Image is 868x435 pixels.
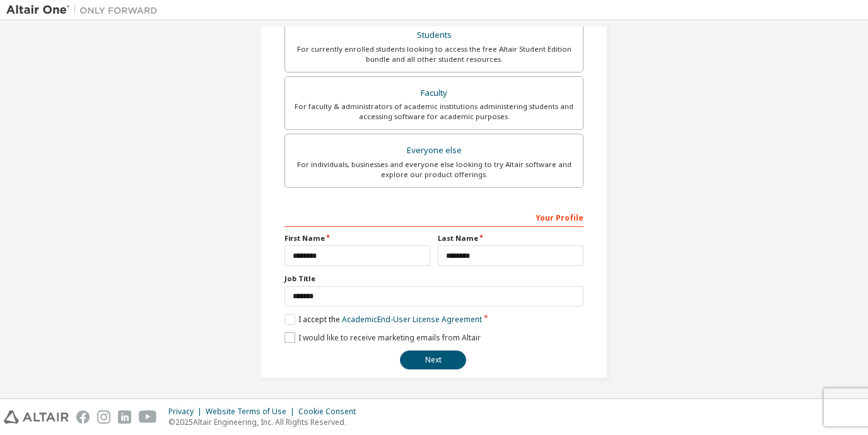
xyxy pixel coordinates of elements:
img: instagram.svg [97,410,110,424]
div: Students [293,26,575,44]
img: youtube.svg [139,410,157,424]
label: I would like to receive marketing emails from Altair [284,332,481,343]
label: Last Name [438,233,584,243]
a: Academic End-User License Agreement [342,314,482,325]
div: Your Profile [284,207,584,227]
div: Privacy [168,407,206,417]
div: For faculty & administrators of academic institutions administering students and accessing softwa... [293,101,575,122]
div: Cookie Consent [298,407,363,417]
div: Everyone else [293,142,575,159]
div: For individuals, businesses and everyone else looking to try Altair software and explore our prod... [293,159,575,180]
div: Faculty [293,84,575,102]
img: linkedin.svg [118,410,131,424]
div: For currently enrolled students looking to access the free Altair Student Edition bundle and all ... [293,44,575,64]
img: Altair One [6,4,164,16]
label: First Name [284,233,430,243]
label: I accept the [284,314,482,325]
img: altair_logo.svg [4,410,69,424]
label: Job Title [284,274,584,284]
div: Website Terms of Use [206,407,298,417]
button: Next [400,351,466,369]
p: © 2025 Altair Engineering, Inc. All Rights Reserved. [168,417,363,427]
img: facebook.svg [76,410,90,424]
